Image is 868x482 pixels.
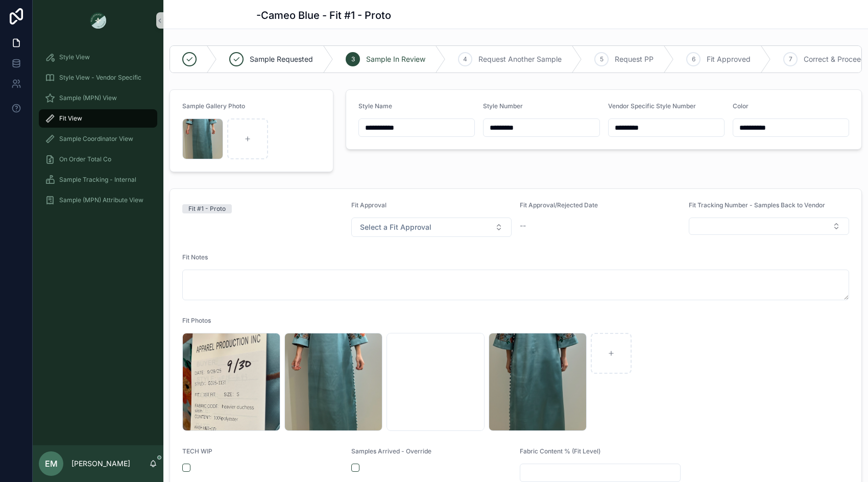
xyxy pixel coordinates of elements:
[520,447,600,455] span: Fabric Content % (Fit Level)
[59,176,136,184] span: Sample Tracking - Internal
[360,222,431,232] span: Select a Fit Approval
[39,130,157,148] a: Sample Coordinator View
[45,457,58,470] span: EM
[182,253,208,261] span: Fit Notes
[707,54,751,64] span: Fit Approved
[351,447,431,455] span: Samples Arrived - Override
[39,171,157,189] a: Sample Tracking - Internal
[59,53,90,61] span: Style View
[789,55,792,63] span: 7
[366,54,425,64] span: Sample In Review
[692,55,695,63] span: 6
[59,155,111,163] span: On Order Total Co
[90,12,106,29] img: App logo
[39,109,157,128] a: Fit View
[59,74,141,82] span: Style View - Vendor Specific
[478,54,562,64] span: Request Another Sample
[71,459,130,469] p: [PERSON_NAME]
[689,201,825,209] span: Fit Tracking Number - Samples Back to Vendor
[733,102,749,110] span: Color
[520,201,598,209] span: Fit Approval/Rejected Date
[59,135,133,143] span: Sample Coordinator View
[351,55,355,63] span: 3
[39,68,157,87] a: Style View - Vendor Specific
[615,54,654,64] span: Request PP
[33,41,163,223] div: scrollable content
[59,114,82,123] span: Fit View
[182,447,212,455] span: TECH WIP
[358,102,392,110] span: Style Name
[59,196,143,204] span: Sample (MPN) Attribute View
[250,54,313,64] span: Sample Requested
[39,48,157,66] a: Style View
[39,150,157,168] a: On Order Total Co
[59,94,117,102] span: Sample (MPN) View
[520,221,526,231] span: --
[182,102,245,110] span: Sample Gallery Photo
[463,55,467,63] span: 4
[600,55,604,63] span: 5
[608,102,696,110] span: Vendor Specific Style Number
[39,89,157,107] a: Sample (MPN) View
[483,102,523,110] span: Style Number
[689,218,850,235] button: Select Button
[351,201,387,209] span: Fit Approval
[39,191,157,209] a: Sample (MPN) Attribute View
[256,8,391,22] h1: -Cameo Blue - Fit #1 - Proto
[188,204,226,213] div: Fit #1 - Proto
[182,317,211,324] span: Fit Photos
[351,218,512,237] button: Select Button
